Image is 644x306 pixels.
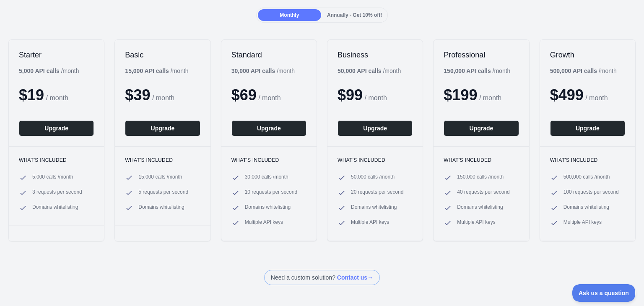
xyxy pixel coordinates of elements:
[351,174,395,182] span: 50,000 calls / month
[245,174,288,182] span: 30,000 calls / month
[457,174,504,182] span: 150,000 calls / month
[572,284,636,302] iframe: Toggle Customer Support
[231,157,306,163] h3: What's included
[444,157,519,163] h3: What's included
[338,157,413,163] h3: What's included
[550,157,625,163] h3: What's included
